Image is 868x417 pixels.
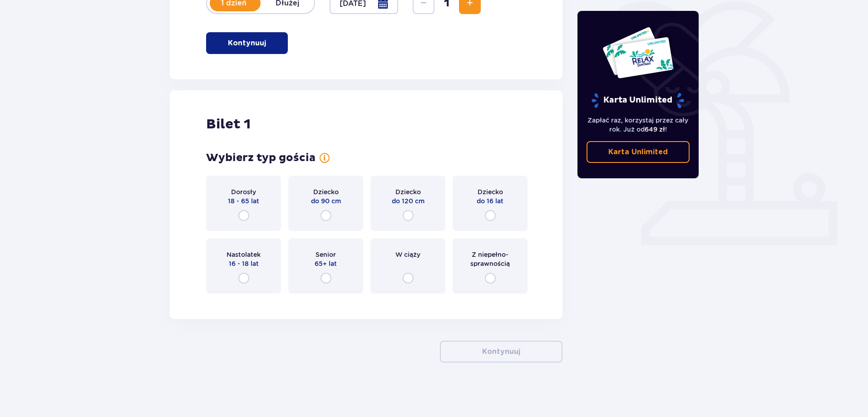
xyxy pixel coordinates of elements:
p: do 120 cm [392,196,424,206]
button: Kontynuuj [206,32,288,54]
p: 16 - 18 lat [229,259,259,268]
p: Bilet 1 [206,116,251,133]
p: Zapłać raz, korzystaj przez cały rok. Już od ! [587,116,690,134]
p: Dorosły [231,187,256,196]
p: do 90 cm [311,196,341,206]
p: Kontynuuj [482,347,520,357]
a: Karta Unlimited [587,141,690,163]
p: Karta Unlimited [608,147,668,157]
p: Kontynuuj [228,38,266,48]
p: Senior [316,250,336,259]
p: Wybierz typ gościa [206,151,316,165]
p: Dziecko [478,187,503,196]
p: do 16 lat [477,196,503,206]
p: Dziecko [395,187,421,196]
p: W ciąży [395,250,420,259]
p: Dziecko [313,187,339,196]
span: 649 zł [645,126,665,133]
p: 65+ lat [315,259,337,268]
p: Nastolatek [227,250,261,259]
p: 18 - 65 lat [228,196,259,206]
button: Kontynuuj [440,341,562,363]
p: Karta Unlimited [591,93,685,108]
p: Z niepełno­sprawnością [461,250,519,268]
